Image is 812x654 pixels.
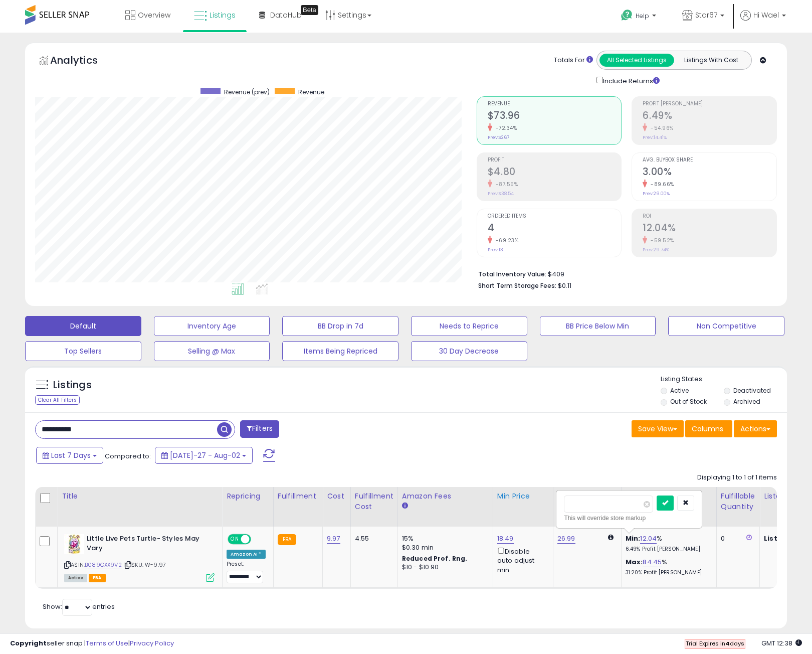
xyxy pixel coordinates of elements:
[488,157,622,163] span: Profit
[138,10,170,20] span: Overview
[647,237,674,244] small: -59.52%
[411,316,527,336] button: Needs to Reprice
[497,534,514,544] a: 18.49
[488,214,622,219] span: Ordered Items
[227,491,269,502] div: Repricing
[402,502,408,511] small: Amazon Fees.
[240,420,279,438] button: Filters
[488,166,622,180] h2: $4.80
[753,10,779,20] span: Hi Wael
[355,491,393,512] div: Fulfillment Cost
[85,561,122,569] a: B089CXX9V2
[154,316,270,336] button: Inventory Age
[86,638,128,648] a: Terms of Use
[540,316,656,336] button: BB Price Below Min
[647,124,674,132] small: -54.96%
[278,534,296,545] small: FBA
[626,558,709,576] div: %
[155,447,253,464] button: [DATE]-27 - Aug-02
[402,534,485,543] div: 15%
[43,602,115,611] span: Show: entries
[492,181,518,188] small: -87.55%
[670,386,689,395] label: Active
[327,534,340,544] a: 9.97
[224,88,270,96] span: Revenue (prev)
[298,88,324,96] span: Revenue
[123,561,166,569] span: | SKU: W-9.97
[599,54,674,67] button: All Selected Listings
[227,561,266,583] div: Preset:
[170,450,240,460] span: [DATE]-27 - Aug-02
[130,638,174,648] a: Privacy Policy
[764,534,809,543] b: Listed Price:
[492,124,517,132] small: -72.34%
[402,554,468,563] b: Reduced Prof. Rng.
[613,2,666,33] a: Help
[478,270,546,278] b: Total Inventory Value:
[740,10,786,33] a: Hi Wael
[10,639,174,648] div: seller snap | |
[488,101,622,107] span: Revenue
[626,534,709,553] div: %
[564,513,694,523] div: This will override store markup
[35,395,80,405] div: Clear All Filters
[64,534,84,554] img: 51qmKeTpXLL._SL40_.jpg
[492,237,519,244] small: -69.23%
[721,534,752,543] div: 0
[725,639,730,647] b: 4
[685,420,732,437] button: Columns
[10,638,47,648] strong: Copyright
[626,569,709,576] p: 31.20% Profit [PERSON_NAME]
[64,574,87,582] span: All listings currently available for purchase on Amazon
[210,10,236,20] span: Listings
[626,534,641,543] b: Min:
[626,491,712,502] div: Markup on Cost
[643,214,776,219] span: ROI
[227,550,266,559] div: Amazon AI *
[733,397,760,406] label: Archived
[497,491,549,502] div: Min Price
[250,535,266,544] span: OFF
[64,534,215,581] div: ASIN:
[488,222,622,236] h2: 4
[643,157,776,163] span: Avg. Buybox Share
[557,534,575,544] a: 26.99
[626,546,709,553] p: 6.49% Profit [PERSON_NAME]
[497,546,545,575] div: Disable auto adjust min
[278,491,318,502] div: Fulfillment
[643,222,776,236] h2: 12.04%
[301,5,318,15] div: Tooltip anchor
[488,247,503,253] small: Prev: 13
[661,375,787,384] p: Listing States:
[53,378,92,392] h5: Listings
[282,341,398,361] button: Items Being Repriced
[51,450,91,460] span: Last 7 Days
[692,424,723,434] span: Columns
[626,557,643,567] b: Max:
[554,56,593,65] div: Totals For
[686,639,744,647] span: Trial Expires in days
[733,386,771,395] label: Deactivated
[589,75,672,86] div: Include Returns
[695,10,717,20] span: Star67
[643,101,776,107] span: Profit [PERSON_NAME]
[488,134,509,140] small: Prev: $267
[643,110,776,123] h2: 6.49%
[643,134,667,140] small: Prev: 14.41%
[670,397,707,406] label: Out of Stock
[632,420,684,437] button: Save View
[25,341,141,361] button: Top Sellers
[402,543,485,552] div: $0.30 min
[355,534,390,543] div: 4.55
[411,341,527,361] button: 30 Day Decrease
[734,420,777,437] button: Actions
[488,110,622,123] h2: $73.96
[25,316,141,336] button: Default
[643,191,670,197] small: Prev: 29.00%
[488,191,514,197] small: Prev: $38.54
[636,12,649,20] span: Help
[50,53,117,70] h5: Analytics
[478,281,556,290] b: Short Term Storage Fees:
[640,534,657,544] a: 12.04
[697,473,777,482] div: Displaying 1 to 1 of 1 items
